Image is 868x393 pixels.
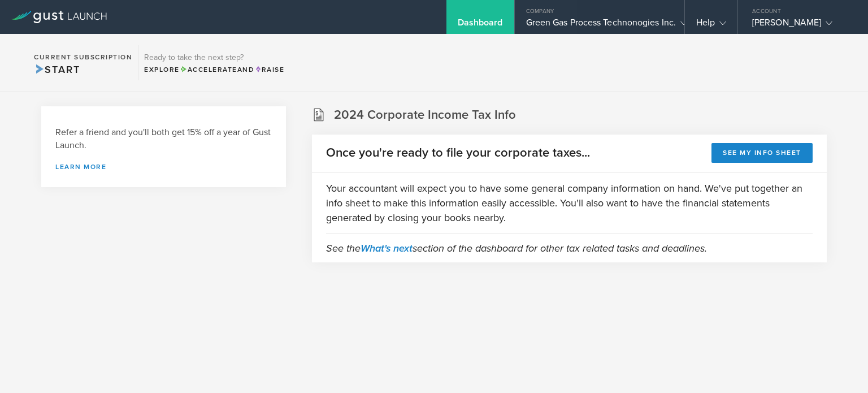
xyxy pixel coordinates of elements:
[526,17,673,34] div: Green Gas Process Technonogies Inc.
[696,17,726,34] div: Help
[458,17,503,34] div: Dashboard
[752,17,848,34] div: [PERSON_NAME]
[811,339,868,393] iframe: Chat Widget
